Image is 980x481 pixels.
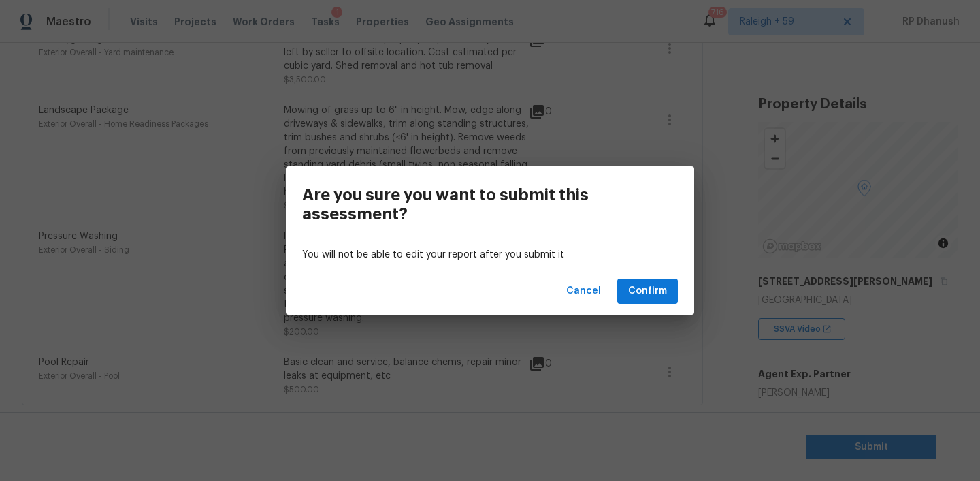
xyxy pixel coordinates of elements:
span: Confirm [628,283,667,300]
h3: Are you sure you want to submit this assessment? [302,185,617,223]
button: Cancel [561,279,606,304]
button: Confirm [617,279,678,304]
p: You will not be able to edit your report after you submit it [302,248,678,262]
span: Cancel [566,283,601,300]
